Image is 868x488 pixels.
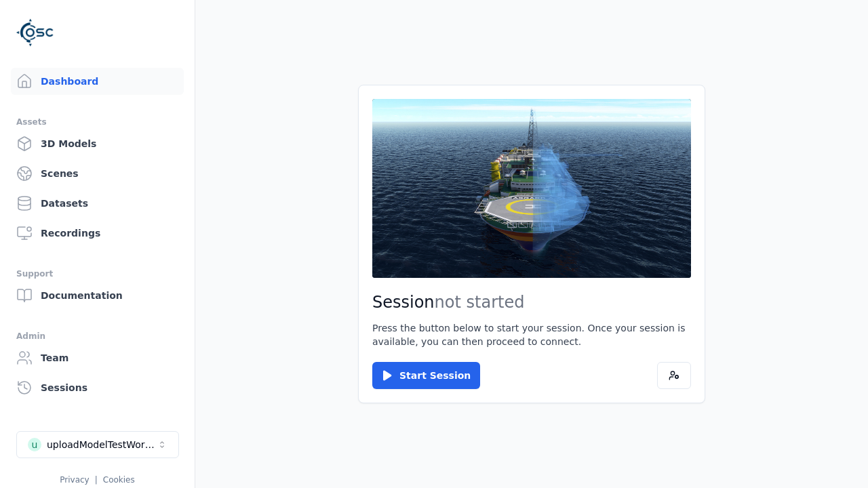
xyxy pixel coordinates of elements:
button: Select a workspace [16,431,179,458]
div: uploadModelTestWorkspace [47,438,157,451]
div: Admin [16,328,178,344]
a: Privacy [60,475,89,485]
div: u [28,438,41,451]
a: Team [11,344,184,371]
p: Press the button below to start your session. Once your session is available, you can then procee... [372,321,691,348]
span: not started [435,293,525,312]
img: Logo [16,14,54,52]
div: Support [16,266,178,282]
a: Cookies [103,475,135,485]
button: Start Session [372,362,480,389]
a: Dashboard [11,68,184,95]
a: 3D Models [11,130,184,157]
a: Recordings [11,220,184,247]
div: Assets [16,114,178,130]
a: Scenes [11,160,184,187]
a: Datasets [11,190,184,217]
a: Documentation [11,282,184,309]
a: Sessions [11,374,184,401]
span: | [95,475,98,485]
h2: Session [372,291,691,313]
